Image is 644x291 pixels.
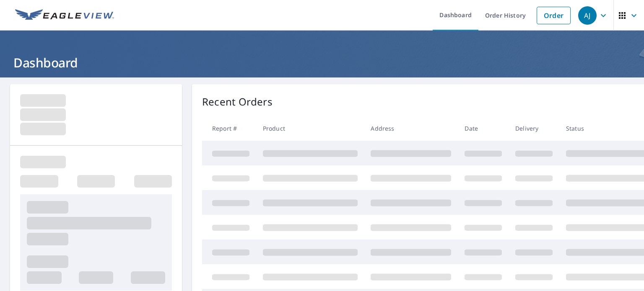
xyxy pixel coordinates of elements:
[578,6,597,25] div: AJ
[256,116,364,141] th: Product
[202,116,256,141] th: Report #
[364,116,458,141] th: Address
[509,116,559,141] th: Delivery
[15,9,114,22] img: EV Logo
[10,54,634,71] h1: Dashboard
[537,7,571,24] a: Order
[458,116,509,141] th: Date
[202,94,273,109] p: Recent Orders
